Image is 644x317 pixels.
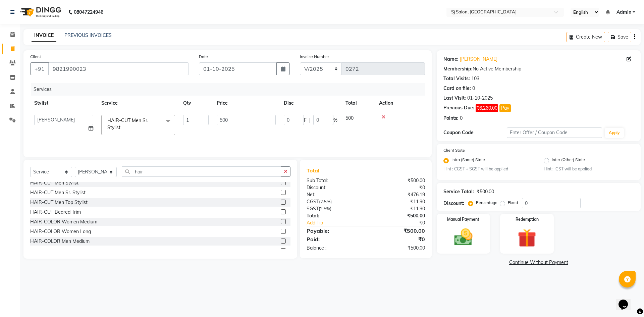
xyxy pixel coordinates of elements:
[366,227,430,235] div: ₹500.00
[302,191,366,198] div: Net:
[320,199,330,204] span: 2.5%
[107,117,148,130] span: HAIR-CUT Men Sr. Stylist
[304,117,307,124] span: F
[443,56,459,63] div: Name:
[302,177,366,184] div: Sub Total:
[443,65,473,72] div: Membership:
[30,179,78,187] div: HAIR-CUT Men Stylist
[122,166,281,177] input: Search or Scan
[30,62,49,75] button: +91
[302,227,366,235] div: Payable:
[30,209,81,216] div: HAIR-CUT Beared Trim
[341,96,375,111] th: Total
[30,54,41,60] label: Client
[375,96,425,111] th: Action
[376,219,430,226] div: ₹0
[300,54,329,60] label: Invoice Number
[443,85,471,92] div: Card on file:
[366,191,430,198] div: ₹476.19
[302,212,366,219] div: Total:
[451,157,485,165] label: Intra (Same) State
[320,206,330,211] span: 2.5%
[443,166,534,172] small: Hint : CGST + SGST will be applied
[30,218,97,225] div: HAIR-COLOR Women Medium
[438,259,639,266] a: Continue Without Payment
[443,115,459,122] div: Points:
[302,219,376,226] a: Add Tip
[74,3,103,21] b: 08047224946
[120,124,123,130] a: x
[366,235,430,243] div: ₹0
[443,65,634,72] div: No Active Membership
[443,75,470,82] div: Total Visits:
[366,212,430,219] div: ₹500.00
[508,200,518,206] label: Fixed
[467,95,493,102] div: 01-10-2025
[477,188,494,195] div: ₹500.00
[30,248,83,255] div: HAIR-COLOR Men Long
[333,117,337,124] span: %
[605,128,624,138] button: Apply
[366,245,430,252] div: ₹500.00
[302,235,366,243] div: Paid:
[302,245,366,252] div: Balance :
[443,188,474,195] div: Service Total:
[48,62,189,75] input: Search by Name/Mobile/Email/Code
[199,54,208,60] label: Date
[567,32,605,42] button: Create New
[30,199,88,206] div: HAIR-CUT Men Top Stylist
[476,200,497,206] label: Percentage
[30,228,91,235] div: HAIR-COLOR Women Long
[443,95,466,102] div: Last Visit:
[443,129,507,136] div: Coupon Code
[17,3,63,21] img: logo
[307,199,319,205] span: CGST
[443,200,464,207] div: Discount:
[280,96,341,111] th: Disc
[30,238,90,245] div: HAIR-COLOR Men Medium
[31,83,430,96] div: Services
[476,104,498,112] span: ₹6,260.00
[307,206,319,212] span: SGST
[616,290,637,310] iframe: chat widget
[516,216,539,222] label: Redemption
[366,205,430,212] div: ₹11.90
[32,30,56,42] a: INVOICE
[302,198,366,205] div: ( )
[616,9,631,16] span: Admin
[448,226,479,248] img: _cash.svg
[366,177,430,184] div: ₹500.00
[512,226,542,250] img: _gift.svg
[460,56,497,63] a: [PERSON_NAME]
[552,157,585,165] label: Inter (Other) State
[460,115,463,122] div: 0
[97,96,179,111] th: Service
[471,75,479,82] div: 103
[302,205,366,212] div: ( )
[447,216,479,222] label: Manual Payment
[499,104,511,112] button: Pay
[366,184,430,191] div: ₹0
[30,189,86,196] div: HAIR-CUT Men Sr. Stylist
[345,115,354,121] span: 500
[179,96,213,111] th: Qty
[309,117,311,124] span: |
[443,147,465,153] label: Client State
[213,96,280,111] th: Price
[307,167,322,174] span: Total
[30,96,97,111] th: Stylist
[507,127,602,138] input: Enter Offer / Coupon Code
[544,166,634,172] small: Hint : IGST will be applied
[443,104,474,112] div: Previous Due:
[366,198,430,205] div: ₹11.90
[302,184,366,191] div: Discount:
[608,32,631,42] button: Save
[64,32,112,38] a: PREVIOUS INVOICES
[472,85,475,92] div: 0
